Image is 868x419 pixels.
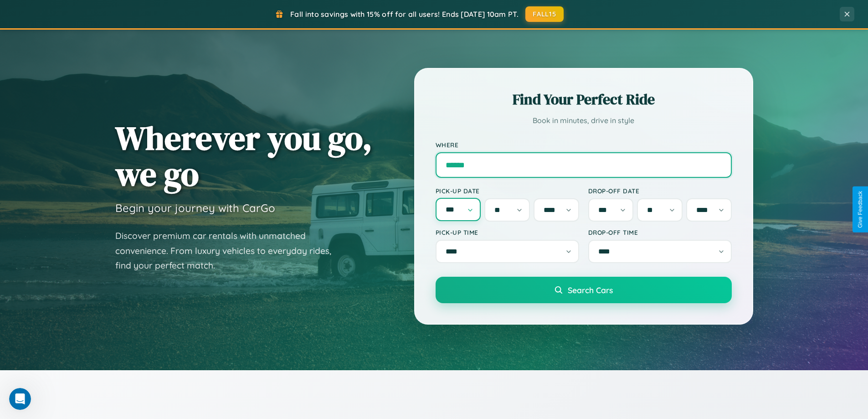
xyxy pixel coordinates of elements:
[436,114,732,127] p: Book in minutes, drive in style
[436,89,732,109] h2: Find Your Perfect Ride
[436,187,579,195] label: Pick-up Date
[857,191,863,228] div: Give Feedback
[436,277,732,303] button: Search Cars
[588,187,732,195] label: Drop-off Date
[115,120,372,192] h1: Wherever you go, we go
[436,228,579,236] label: Pick-up Time
[588,228,732,236] label: Drop-off Time
[290,10,519,19] span: Fall into savings with 15% off for all users! Ends [DATE] 10am PT.
[115,228,343,273] p: Discover premium car rentals with unmatched convenience. From luxury vehicles to everyday rides, ...
[568,285,613,295] span: Search Cars
[115,201,275,215] h3: Begin your journey with CarGo
[525,6,564,22] button: FALL15
[9,388,31,410] iframe: Intercom live chat
[436,141,732,149] label: Where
